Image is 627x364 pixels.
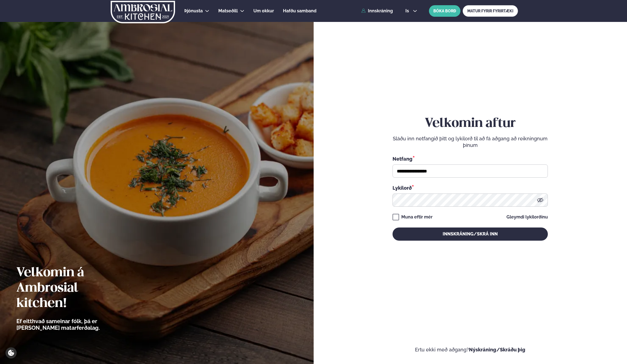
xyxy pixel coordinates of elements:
[16,265,130,311] h2: Velkomin á Ambrosial kitchen!
[405,9,411,13] span: is
[393,135,548,149] p: Sláðu inn netfangið þitt og lykilorð til að fá aðgang að reikningnum þínum
[429,5,460,17] button: BÓKA BORÐ
[361,8,393,13] a: Innskráning
[330,346,611,353] p: Ertu ekki með aðgang?
[283,8,316,14] a: Hafðu samband
[5,347,17,359] a: Cookie settings
[184,8,203,14] a: Þjónusta
[393,228,548,241] button: Innskráning/Skrá inn
[401,9,422,13] button: is
[110,1,176,23] img: logo
[283,8,316,13] span: Hafðu samband
[506,215,548,219] a: Gleymdi lykilorðinu
[463,5,518,17] a: MATUR FYRIR FYRIRTÆKI
[393,184,548,191] div: Lykilorð
[16,318,130,331] p: Ef eitthvað sameinar fólk, þá er [PERSON_NAME] matarferðalag.
[218,8,238,14] a: Matseðill
[253,8,274,13] span: Um okkur
[393,155,548,162] div: Netfang
[469,347,525,352] a: Nýskráning/Skráðu þig
[253,8,274,14] a: Um okkur
[393,116,548,131] h2: Velkomin aftur
[184,8,203,13] span: Þjónusta
[218,8,238,13] span: Matseðill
